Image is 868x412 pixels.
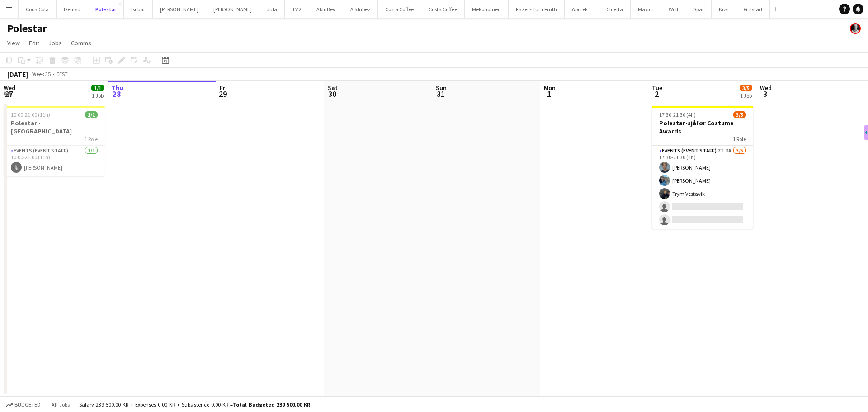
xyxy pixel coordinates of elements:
span: Sat [328,84,338,92]
a: Comms [67,37,95,49]
h1: Polestar [7,22,47,35]
span: Comms [71,39,91,47]
div: 1 Job [740,92,752,99]
span: 17:30-21:30 (4h) [659,111,696,118]
app-card-role: Events (Event Staff)7I2A3/517:30-21:30 (4h)[PERSON_NAME][PERSON_NAME]Trym Vestavik [652,146,753,229]
span: 1 [542,89,556,99]
app-job-card: 10:00-21:00 (11h)1/1Polestar - [GEOGRAPHIC_DATA]1 RoleEvents (Event Staff)1/110:00-21:00 (11h)[PE... [4,106,105,176]
span: Tue [652,84,662,92]
span: 3/5 [733,111,746,118]
span: 29 [218,89,227,99]
button: Maxim [631,0,661,18]
button: AB Inbev [343,0,378,18]
app-card-role: Events (Event Staff)1/110:00-21:00 (11h)[PERSON_NAME] [4,146,105,176]
span: 1 Role [733,136,746,142]
app-job-card: 17:30-21:30 (4h)3/5Polestar-sjåfør Costume Awards1 RoleEvents (Event Staff)7I2A3/517:30-21:30 (4h... [652,106,753,229]
span: Sun [436,84,447,92]
div: CEST [56,71,68,77]
div: [DATE] [7,70,28,79]
span: 1/1 [91,85,104,91]
span: Total Budgeted 239 500.00 KR [233,401,310,408]
span: Wed [760,84,772,92]
span: 1 Role [85,136,98,142]
button: Costa Coffee [378,0,421,18]
button: Coca Cola [19,0,57,18]
a: View [4,37,24,49]
h3: Polestar - [GEOGRAPHIC_DATA] [4,119,105,135]
span: Jobs [48,39,62,47]
span: Wed [4,84,15,92]
button: Costa Coffee [421,0,465,18]
button: Budgeted [5,400,42,410]
button: Grilstad [736,0,770,18]
a: Edit [25,37,43,49]
button: Apotek 1 [565,0,599,18]
span: 30 [326,89,338,99]
span: Edit [29,39,39,47]
span: Week 35 [30,71,52,77]
button: Fazer - Tutti Frutti [509,0,565,18]
span: Mon [544,84,556,92]
button: TV 2 [285,0,309,18]
span: View [7,39,20,47]
button: Isobar [124,0,153,18]
span: 31 [434,89,447,99]
span: Budgeted [14,402,41,408]
app-user-avatar: Martin Torstensen [850,23,861,34]
button: Polestar [88,0,124,18]
div: 1 Job [92,92,104,99]
span: 10:00-21:00 (11h) [11,111,50,118]
span: All jobs [50,401,71,408]
div: Salary 239 500.00 KR + Expenses 0.00 KR + Subsistence 0.00 KR = [79,401,310,408]
button: [PERSON_NAME] [206,0,259,18]
button: Kiwi [712,0,736,18]
button: Jula [259,0,285,18]
button: Dentsu [57,0,88,18]
button: Mekonomen [465,0,509,18]
button: Spar [686,0,712,18]
button: Cloetta [599,0,631,18]
span: Fri [220,84,227,92]
span: 27 [2,89,15,99]
span: 28 [110,89,123,99]
span: 3 [759,89,772,99]
h3: Polestar-sjåfør Costume Awards [652,119,753,135]
button: Wolt [661,0,686,18]
span: 1/1 [85,111,98,118]
button: [PERSON_NAME] [153,0,206,18]
a: Jobs [45,37,66,49]
button: AbInBev [309,0,343,18]
span: 3/5 [740,85,752,91]
span: 2 [651,89,662,99]
span: Thu [112,84,123,92]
